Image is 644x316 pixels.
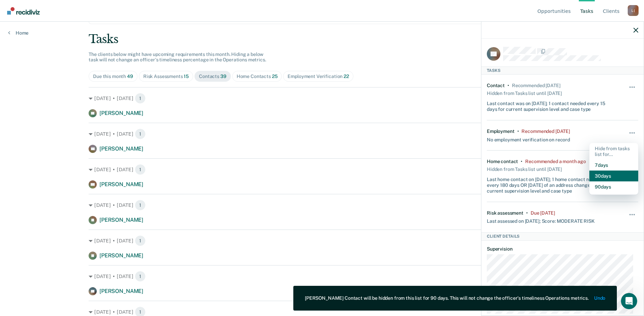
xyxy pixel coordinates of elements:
[199,74,226,79] div: Contacts
[487,246,638,252] dt: Supervision
[521,129,570,134] div: Recommended 3 months ago
[99,110,143,116] span: [PERSON_NAME]
[621,293,637,309] iframe: Intercom live chat
[512,83,560,88] div: Recommended 3 months ago
[93,74,133,79] div: Due this month
[521,159,522,164] div: •
[135,164,146,175] span: 1
[89,93,555,104] div: [DATE] • [DATE]
[7,7,40,15] img: Recidiviz
[305,295,589,301] div: [PERSON_NAME] Contact will be hidden from this list for 90 days. This will not change the officer...
[89,271,555,282] div: [DATE] • [DATE]
[526,210,528,216] div: •
[288,74,349,79] div: Employment Verification
[135,93,146,104] span: 1
[89,200,555,211] div: [DATE] • [DATE]
[184,74,189,79] span: 15
[127,74,133,79] span: 49
[589,171,638,181] button: 30 days
[589,160,638,171] button: 7 days
[525,159,586,164] div: Recommended a month ago
[8,30,29,36] a: Home
[517,129,519,134] div: •
[99,252,143,259] span: [PERSON_NAME]
[135,200,146,211] span: 1
[487,210,523,216] div: Risk assessment
[89,52,266,63] span: The clients below might have upcoming requirements this month. Hiding a below task will not chang...
[487,216,595,224] div: Last assessed on [DATE]; Score: MODERATE RISK
[594,295,605,301] button: Undo
[481,66,644,75] div: Tasks
[481,232,644,240] div: Client Details
[589,143,638,160] div: Hide from tasks list for...
[487,83,505,88] div: Contact
[237,74,278,79] div: Home Contacts
[508,83,509,88] div: •
[628,5,639,16] button: Profile dropdown button
[272,74,278,79] span: 25
[135,235,146,246] span: 1
[487,159,518,164] div: Home contact
[487,134,570,143] div: No employment verification on record
[99,288,143,294] span: [PERSON_NAME]
[89,129,555,139] div: [DATE] • [DATE]
[487,164,562,174] div: Hidden from Tasks list until [DATE]
[589,143,638,195] div: Dropdown Menu
[487,129,515,134] div: Employment
[99,145,143,152] span: [PERSON_NAME]
[628,5,639,16] div: L (
[135,129,146,139] span: 1
[89,32,555,46] div: Tasks
[99,217,143,223] span: [PERSON_NAME]
[89,164,555,175] div: [DATE] • [DATE]
[143,74,189,79] div: Risk Assessments
[99,181,143,187] span: [PERSON_NAME]
[220,74,226,79] span: 39
[487,88,562,98] div: Hidden from Tasks list until [DATE]
[487,174,613,194] div: Last home contact on [DATE]; 1 home contact needed every 180 days OR [DATE] of an address change ...
[135,271,146,282] span: 1
[89,235,555,246] div: [DATE] • [DATE]
[531,210,555,216] div: Due 8 days ago
[487,98,613,112] div: Last contact was on [DATE]; 1 contact needed every 15 days for current supervision level and case...
[344,74,349,79] span: 22
[589,181,638,192] button: 90 days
